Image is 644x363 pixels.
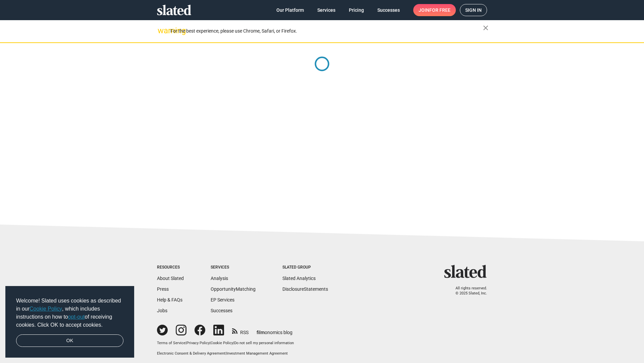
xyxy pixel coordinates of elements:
[226,351,288,356] a: Investment Management Agreement
[282,286,328,292] a: DisclosureStatements
[349,4,364,16] span: Pricing
[232,325,249,336] a: RSS
[210,341,211,345] span: |
[5,286,134,358] div: cookieconsent
[68,314,85,320] a: opt-out
[211,297,234,302] a: EP Services
[225,351,226,356] span: |
[257,330,265,335] span: film
[377,4,400,16] span: Successes
[211,286,256,292] a: OpportunityMatching
[460,4,487,16] a: Sign in
[170,27,483,36] div: For the best experience, please use Chrome, Safari, or Firefox.
[276,4,304,16] span: Our Platform
[233,341,234,345] span: |
[234,341,294,346] button: Do not sell my personal information
[482,24,490,32] mat-icon: close
[157,351,225,356] a: Electronic Consent & Delivery Agreement
[185,341,186,345] span: |
[372,4,405,16] a: Successes
[343,4,369,16] a: Pricing
[448,286,487,296] p: All rights reserved. © 2025 Slated, Inc.
[157,265,184,270] div: Resources
[211,276,228,281] a: Analysis
[186,341,210,345] a: Privacy Policy
[158,27,166,35] mat-icon: warning
[413,4,456,16] a: Joinfor free
[211,265,256,270] div: Services
[271,4,309,16] a: Our Platform
[16,334,123,347] a: dismiss cookie message
[16,297,123,329] span: Welcome! Slated uses cookies as described in our , which includes instructions on how to of recei...
[282,265,328,270] div: Slated Group
[465,4,482,16] span: Sign in
[211,308,232,313] a: Successes
[211,341,233,345] a: Cookie Policy
[157,341,185,345] a: Terms of Service
[157,286,169,292] a: Press
[419,4,450,16] span: Join
[282,276,316,281] a: Slated Analytics
[312,4,341,16] a: Services
[157,276,184,281] a: About Slated
[30,306,62,312] a: Cookie Policy
[429,4,450,16] span: for free
[257,324,292,336] a: filmonomics blog
[157,308,167,313] a: Jobs
[157,297,182,302] a: Help & FAQs
[317,4,335,16] span: Services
